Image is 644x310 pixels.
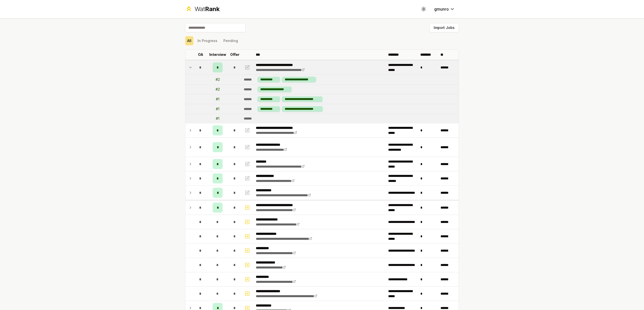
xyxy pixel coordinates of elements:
[430,5,459,14] button: gmunro
[205,5,220,13] span: Rank
[185,5,220,13] a: WatRank
[216,106,219,111] div: # 1
[434,6,449,12] span: gmunro
[216,116,219,121] div: # 1
[195,36,219,45] button: In Progress
[198,52,203,57] p: OA
[209,52,226,57] p: Interview
[194,5,220,13] div: Wat
[216,97,219,102] div: # 1
[216,87,220,92] div: # 2
[429,23,459,32] button: Import Jobs
[221,36,240,45] button: Pending
[185,36,193,45] button: All
[230,52,239,57] p: Offer
[216,77,220,82] div: # 2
